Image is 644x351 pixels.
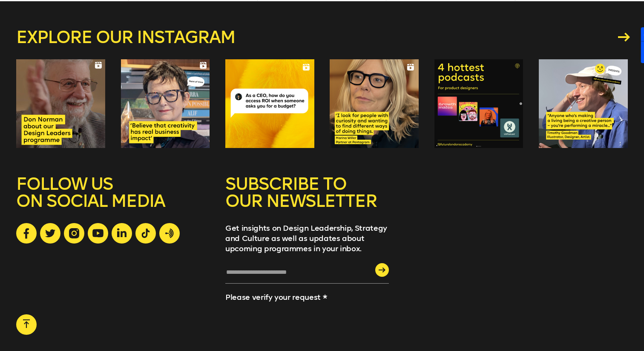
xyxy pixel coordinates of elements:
[225,175,389,223] h5: SUBSCRIBE TO OUR NEWSLETTER
[225,293,327,302] label: Please verify your request *
[16,175,210,223] h5: FOLLOW US ON SOCIAL MEDIA
[225,223,389,254] p: Get insights on Design Leadership, Strategy and Culture as well as updates about upcoming program...
[16,29,628,46] a: Explore our instagram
